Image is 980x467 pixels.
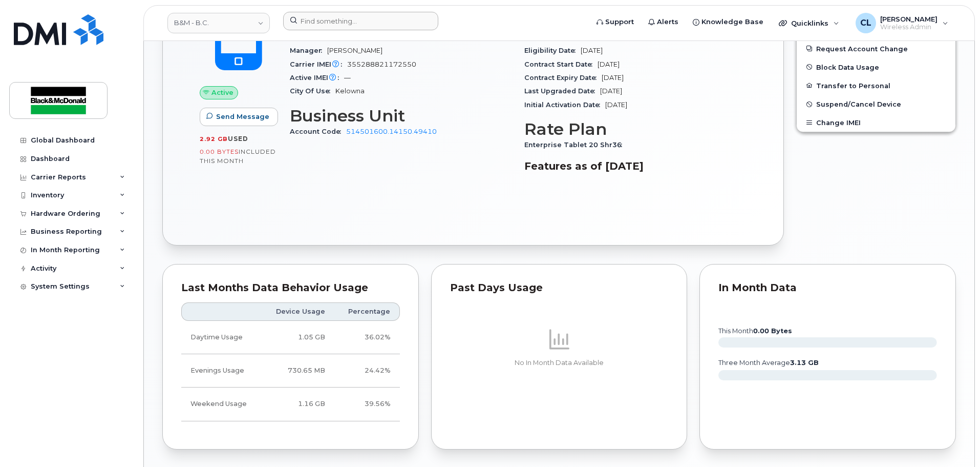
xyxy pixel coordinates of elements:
td: 39.56% [334,388,400,421]
span: Initial Activation Date [524,101,605,109]
span: Contract Expiry Date [524,74,602,82]
span: Carrier IMEI [290,60,347,68]
span: [DATE] [581,47,603,54]
span: 2.92 GB [200,135,228,143]
div: Last Months Data Behavior Usage [181,283,400,293]
td: Daytime Usage [181,321,262,354]
text: three month average [718,359,819,367]
span: [DATE] [600,87,622,95]
tspan: 3.13 GB [790,359,819,367]
tr: Friday from 6:00pm to Monday 8:00am [181,388,400,421]
span: CL [860,17,871,29]
span: Kelowna [335,87,365,95]
a: 514501600.14150.49410 [346,128,437,135]
span: Send Message [216,112,269,121]
p: No In Month Data Available [450,358,669,368]
tspan: 0.00 Bytes [753,327,792,335]
h3: Business Unit [290,107,512,125]
span: [PERSON_NAME] [327,47,382,54]
td: Weekend Usage [181,388,262,421]
span: Support [605,17,634,27]
a: B&M - B.C. [167,13,270,33]
td: 36.02% [334,321,400,354]
span: Knowledge Base [701,17,763,27]
td: 24.42% [334,354,400,388]
button: Transfer to Personal [797,76,955,95]
span: City Of Use [290,87,335,95]
button: Suspend/Cancel Device [797,95,955,113]
div: In Month Data [718,283,937,293]
span: Quicklinks [791,19,828,27]
button: Change IMEI [797,113,955,132]
td: 1.05 GB [262,321,334,354]
td: Evenings Usage [181,354,262,388]
th: Device Usage [262,302,334,321]
td: 1.16 GB [262,388,334,421]
span: Contract Start Date [524,60,598,68]
span: Eligibility Date [524,47,581,54]
span: Account Code [290,128,346,135]
span: Active [211,88,233,97]
span: 0.00 Bytes [200,148,239,155]
span: Alerts [657,17,678,27]
span: [DATE] [598,60,620,68]
h3: Rate Plan [524,120,747,138]
span: [PERSON_NAME] [880,15,938,23]
span: — [344,74,351,82]
span: Active IMEI [290,74,344,82]
a: Support [589,12,641,32]
div: Past Days Usage [450,283,669,293]
button: Block Data Usage [797,58,955,76]
span: Wireless Admin [880,23,938,31]
a: Alerts [641,12,686,32]
button: Send Message [200,108,278,126]
div: Candice Leung [848,13,955,33]
span: 355288821172550 [347,60,416,68]
span: Enterprise Tablet 20 Shr36 [524,141,627,149]
span: [DATE] [605,101,627,109]
div: Quicklinks [772,13,846,33]
a: Knowledge Base [686,12,771,32]
span: Manager [290,47,327,54]
span: Last Upgraded Date [524,87,600,95]
h3: Features as of [DATE] [524,160,747,172]
input: Find something... [283,12,438,30]
span: Suspend/Cancel Device [816,100,901,108]
button: Request Account Change [797,39,955,58]
th: Percentage [334,302,400,321]
td: 730.65 MB [262,354,334,388]
text: this month [718,327,792,335]
span: used [228,135,248,143]
tr: Weekdays from 6:00pm to 8:00am [181,354,400,388]
span: [DATE] [602,74,624,82]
